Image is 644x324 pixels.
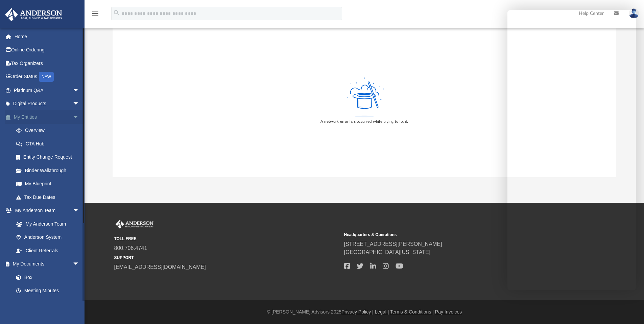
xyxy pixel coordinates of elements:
i: menu [91,9,99,18]
a: My Documentsarrow_drop_down [5,257,86,271]
div: NEW [39,72,54,82]
a: Privacy Policy | [341,309,374,315]
a: My Anderson Team [9,217,83,231]
span: arrow_drop_down [73,204,86,218]
a: My Blueprint [9,177,86,191]
span: arrow_drop_down [73,257,86,271]
a: Platinum Q&Aarrow_drop_down [5,84,90,97]
a: My Entitiesarrow_drop_down [5,110,90,124]
a: Order StatusNEW [5,70,90,84]
a: Binder Walkthrough [9,164,90,177]
iframe: Chat Window [507,10,636,290]
a: Anderson System [9,231,86,244]
a: Terms & Conditions | [390,309,434,315]
a: Meeting Minutes [9,284,86,298]
i: search [113,9,120,17]
div: © [PERSON_NAME] Advisors 2025 [85,308,644,316]
a: Digital Productsarrow_drop_down [5,97,90,111]
a: Tax Organizers [5,56,90,70]
a: Online Ordering [5,43,90,57]
img: User Pic [629,8,639,18]
a: [GEOGRAPHIC_DATA][US_STATE] [344,249,431,255]
a: Entity Change Request [9,151,90,164]
a: 800.706.4741 [114,245,147,251]
img: Anderson Advisors Platinum Portal [3,8,64,21]
a: [STREET_ADDRESS][PERSON_NAME] [344,241,442,247]
small: TOLL FREE [114,236,339,242]
a: Tax Due Dates [9,190,90,204]
small: Headquarters & Operations [344,232,569,238]
a: [EMAIL_ADDRESS][DOMAIN_NAME] [114,264,206,270]
div: A network error has occurred while trying to load. [320,119,408,125]
span: arrow_drop_down [73,110,86,124]
a: CTA Hub [9,137,90,151]
a: Legal | [375,309,389,315]
a: Overview [9,124,90,137]
small: SUPPORT [114,255,339,261]
a: Box [9,271,83,284]
a: Pay Invoices [435,309,462,315]
a: Client Referrals [9,244,86,257]
span: arrow_drop_down [73,97,86,111]
a: Forms Library [9,297,83,311]
a: My Anderson Teamarrow_drop_down [5,204,86,217]
a: Home [5,30,90,43]
img: Anderson Advisors Platinum Portal [114,220,155,229]
span: arrow_drop_down [73,84,86,97]
a: menu [91,13,99,18]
